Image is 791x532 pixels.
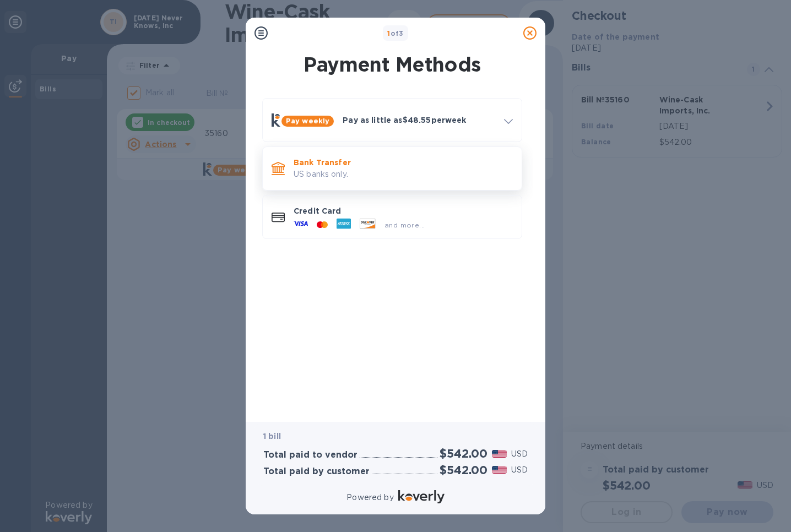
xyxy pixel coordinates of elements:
[387,29,390,37] span: 1
[492,450,507,458] img: USD
[511,464,528,476] p: USD
[263,450,357,460] h3: Total paid to vendor
[263,466,370,477] h3: Total paid by customer
[384,221,425,229] span: and more...
[286,117,329,125] b: Pay weekly
[440,447,487,460] h2: $542.00
[387,29,404,37] b: of 3
[440,463,487,477] h2: $542.00
[294,157,513,168] p: Bank Transfer
[263,432,281,441] b: 1 bill
[343,115,495,126] p: Pay as little as $48.55 per week
[294,169,513,180] p: US banks only.
[294,205,513,216] p: Credit Card
[511,448,528,460] p: USD
[260,53,524,76] h1: Payment Methods
[346,492,393,503] p: Powered by
[492,466,507,474] img: USD
[398,490,445,503] img: Logo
